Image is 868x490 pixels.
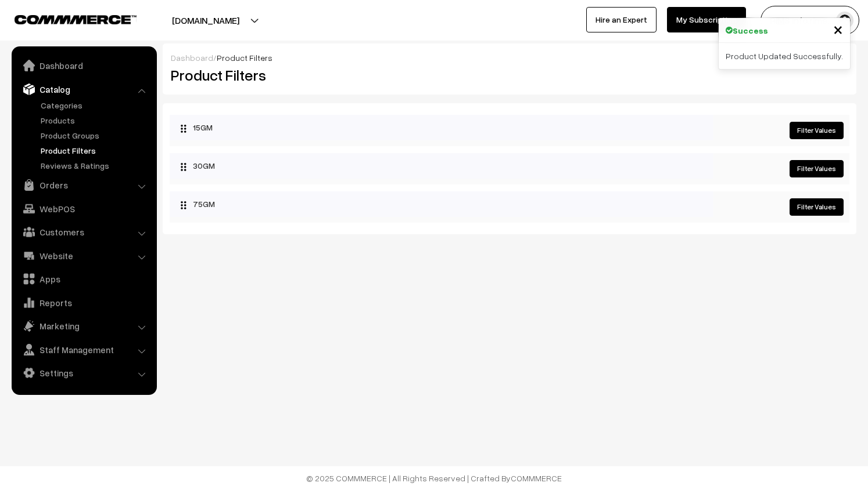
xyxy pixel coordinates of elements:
a: COMMMERCE [511,473,562,483]
a: Reviews & Ratings [38,159,153,172]
div: 15GM [170,115,713,140]
a: Filter Values [790,198,844,216]
img: user [836,12,853,29]
a: Staff Management [15,339,153,360]
a: Marketing [15,315,153,336]
a: Hire an Expert [586,7,657,32]
div: 30GM [170,153,713,179]
a: Products [38,114,153,126]
a: Categories [38,99,153,111]
h2: Product Filters [171,66,501,84]
img: COMMMERCE [15,15,137,24]
a: WebPOS [15,198,153,219]
a: Product Filters [38,144,153,157]
a: Customers [15,222,153,242]
span: Product Filters [217,53,272,63]
a: Catalog [15,79,153,100]
div: Product Updated Successfully. [719,43,850,69]
a: Dashboard [15,55,153,76]
a: Filter Values [790,122,844,139]
div: 75GM [170,191,713,217]
div: / [171,52,848,64]
img: drag [180,201,187,210]
a: COMMMERCE [15,12,116,26]
span: × [833,18,843,39]
button: Close [833,20,843,38]
a: Website [15,245,153,266]
a: My Subscription [667,7,746,32]
img: drag [180,124,187,133]
a: Orders [15,175,153,195]
a: Reports [15,292,153,313]
a: Apps [15,268,153,289]
a: Settings [15,362,153,383]
button: RIMS info.rims… [761,6,859,35]
button: [DOMAIN_NAME] [131,6,280,35]
a: Dashboard [171,53,213,63]
strong: Success [733,24,768,37]
a: Filter Values [790,160,844,177]
a: Product Groups [38,129,153,141]
img: drag [180,162,187,172]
